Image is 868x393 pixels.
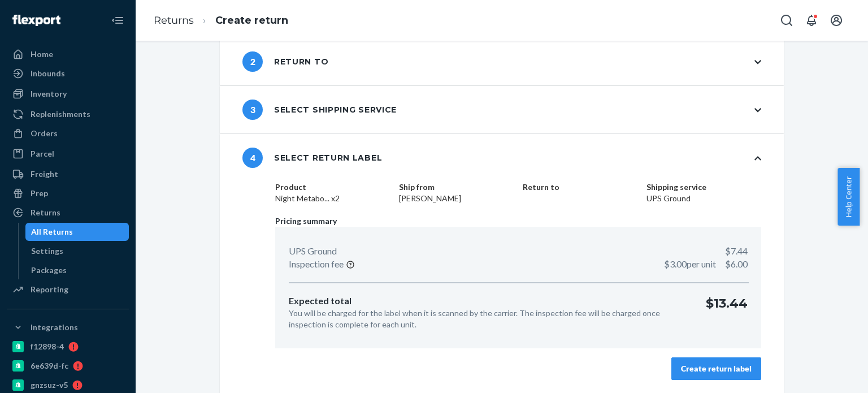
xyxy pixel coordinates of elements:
[825,9,848,32] button: Open account menu
[145,4,297,37] ol: breadcrumbs
[31,109,90,120] div: Replenishments
[275,182,390,193] dt: Product
[12,15,60,26] img: Flexport logo
[289,308,688,330] p: You will be charged for the label when it is scanned by the carrier. The inspection fee will be c...
[681,363,752,374] div: Create return label
[31,360,68,372] div: 6e639d-fc
[31,128,58,139] div: Orders
[775,9,798,32] button: Open Search Box
[215,14,288,27] a: Create return
[242,100,397,120] div: Select shipping service
[523,182,637,193] dt: Return to
[7,338,129,356] a: f12898-4
[7,280,129,299] a: Reporting
[289,245,337,258] p: UPS Ground
[7,204,129,222] a: Returns
[25,223,129,241] a: All Returns
[725,245,748,258] p: $7.44
[242,51,263,72] span: 2
[7,45,129,63] a: Home
[7,318,129,336] button: Integrations
[664,258,716,269] span: $3.00 per unit
[31,207,60,218] div: Returns
[399,193,514,204] dd: [PERSON_NAME]
[31,88,67,100] div: Inventory
[837,168,860,226] button: Help Center
[399,182,514,193] dt: Ship from
[106,9,129,32] button: Close Navigation
[31,322,78,333] div: Integrations
[25,242,129,260] a: Settings
[289,295,688,308] p: Expected total
[242,148,382,168] div: Select return label
[275,193,390,204] dd: Night Metabo... x2
[275,215,761,227] p: Pricing summary
[154,14,194,27] a: Returns
[31,148,54,159] div: Parcel
[31,169,58,180] div: Freight
[31,49,53,60] div: Home
[7,105,129,123] a: Replenishments
[664,258,748,271] p: $6.00
[7,165,129,183] a: Freight
[25,261,129,279] a: Packages
[242,100,263,120] span: 3
[7,184,129,202] a: Prep
[31,245,63,257] div: Settings
[289,258,344,271] p: Inspection fee
[706,295,748,330] p: $13.44
[800,9,823,32] button: Open notifications
[646,193,761,204] dd: UPS Ground
[31,379,68,391] div: gnzsuz-v5
[31,68,65,79] div: Inbounds
[31,265,67,276] div: Packages
[242,51,328,72] div: Return to
[7,357,129,375] a: 6e639d-fc
[646,182,761,193] dt: Shipping service
[7,124,129,142] a: Orders
[671,357,761,380] button: Create return label
[7,145,129,163] a: Parcel
[242,148,263,168] span: 4
[31,341,64,352] div: f12898-4
[31,226,73,237] div: All Returns
[31,188,48,199] div: Prep
[31,284,68,295] div: Reporting
[7,64,129,83] a: Inbounds
[7,85,129,103] a: Inventory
